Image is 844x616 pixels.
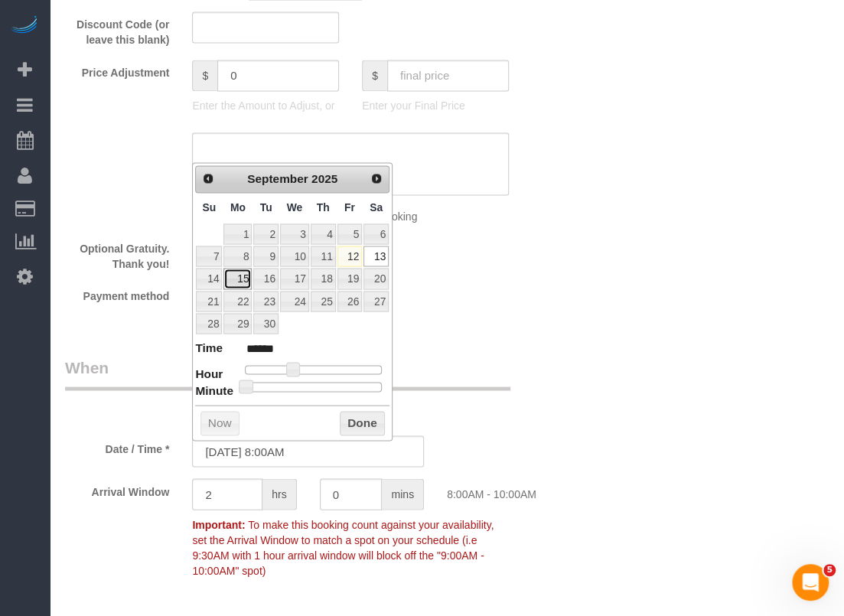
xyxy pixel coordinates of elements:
[253,246,278,266] a: 9
[363,223,389,244] a: 6
[192,518,245,530] strong: Important:
[435,478,562,501] div: 8:00AM - 10:00AM
[195,365,223,384] dt: Hour
[253,223,278,244] a: 2
[363,268,389,288] a: 20
[230,200,246,213] span: Monday
[262,478,296,510] span: hrs
[280,223,309,244] a: 3
[337,246,362,266] a: 12
[196,246,222,266] a: 7
[192,518,494,576] span: To make this booking count against your availability, set the Arrival Window to match a spot on y...
[387,60,509,91] input: final price
[366,168,387,189] a: Next
[197,168,219,189] a: Prev
[362,60,387,91] span: $
[223,246,252,266] a: 8
[382,478,424,510] span: mins
[253,268,278,288] a: 16
[363,291,389,311] a: 27
[192,435,424,467] input: MM/DD/YYYY HH:MM
[54,60,181,80] label: Price Adjustment
[311,268,336,288] a: 18
[195,382,233,401] dt: Minute
[792,564,829,601] iframe: Intercom live chat
[253,291,278,311] a: 23
[196,268,222,288] a: 14
[54,478,181,499] label: Arrival Window
[9,15,40,37] img: Automaid Logo
[344,200,355,213] span: Friday
[223,268,252,288] a: 15
[65,356,510,390] legend: When
[317,200,330,213] span: Thursday
[192,60,217,91] span: $
[192,98,339,113] p: Enter the Amount to Adjust, or
[196,291,222,311] a: 21
[370,172,383,184] span: Next
[260,200,272,213] span: Tuesday
[223,223,252,244] a: 1
[223,291,252,311] a: 22
[363,246,389,266] a: 13
[280,268,309,288] a: 17
[337,268,362,288] a: 19
[200,411,240,435] button: Now
[280,246,309,266] a: 10
[196,313,222,334] a: 28
[823,564,836,576] span: 5
[311,246,336,266] a: 11
[54,235,181,271] label: Optional Gratuity. Thank you!
[195,339,223,358] dt: Time
[311,223,336,244] a: 4
[280,291,309,311] a: 24
[340,411,385,435] button: Done
[247,172,308,185] span: September
[54,435,181,456] label: Date / Time *
[54,282,181,303] label: Payment method
[337,291,362,311] a: 26
[362,98,509,113] p: Enter your Final Price
[370,200,383,213] span: Saturday
[253,313,278,334] a: 30
[311,172,337,185] span: 2025
[311,291,336,311] a: 25
[202,172,214,184] span: Prev
[287,200,303,213] span: Wednesday
[202,200,216,213] span: Sunday
[223,313,252,334] a: 29
[54,11,181,47] label: Discount Code (or leave this blank)
[337,223,362,244] a: 5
